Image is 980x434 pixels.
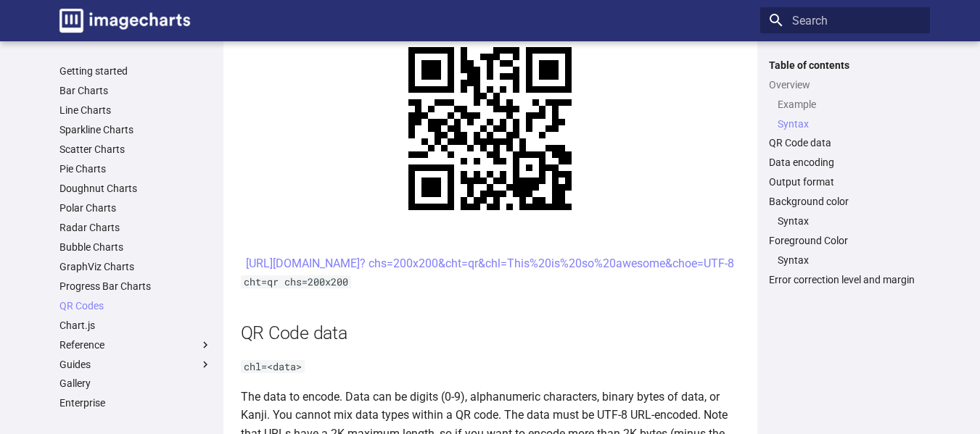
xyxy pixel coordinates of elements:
[769,214,921,228] nav: Background color
[59,104,212,117] a: Line Charts
[778,214,921,228] a: Syntax
[769,234,921,247] a: Foreground Color
[760,59,930,287] nav: Table of contents
[59,182,212,195] a: Doughnut Charts
[769,78,921,91] a: Overview
[59,260,212,273] a: GraphViz Charts
[59,299,212,312] a: QR Codes
[241,275,351,288] code: cht=qr chs=200x200
[59,123,212,136] a: Sparkline Charts
[59,358,212,371] label: Guides
[769,136,921,149] a: QR Code data
[59,162,212,175] a: Pie Charts
[54,3,196,38] a: Image-Charts documentation
[241,360,305,373] code: chl=<data>
[778,254,921,267] a: Syntax
[778,98,921,111] a: Example
[778,117,921,130] a: Syntax
[59,338,212,351] label: Reference
[59,280,212,293] a: Progress Bar Charts
[59,319,212,332] a: Chart.js
[241,320,740,346] h2: QR Code data
[59,377,212,390] a: Gallery
[59,241,212,254] a: Bubble Charts
[246,256,734,270] a: [URL][DOMAIN_NAME]? chs=200x200&cht=qr&chl=This%20is%20so%20awesome&choe=UTF-8
[760,59,930,72] label: Table of contents
[59,416,212,429] a: SDK & libraries
[376,14,604,243] img: chart
[59,143,212,156] a: Scatter Charts
[59,64,212,78] a: Getting started
[59,396,212,409] a: Enterprise
[769,156,921,169] a: Data encoding
[760,7,930,33] input: Search
[59,221,212,234] a: Radar Charts
[59,9,190,33] img: logo
[769,98,921,130] nav: Overview
[59,84,212,97] a: Bar Charts
[769,254,921,267] nav: Foreground Color
[59,201,212,214] a: Polar Charts
[769,273,921,286] a: Error correction level and margin
[769,195,921,208] a: Background color
[769,175,921,188] a: Output format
